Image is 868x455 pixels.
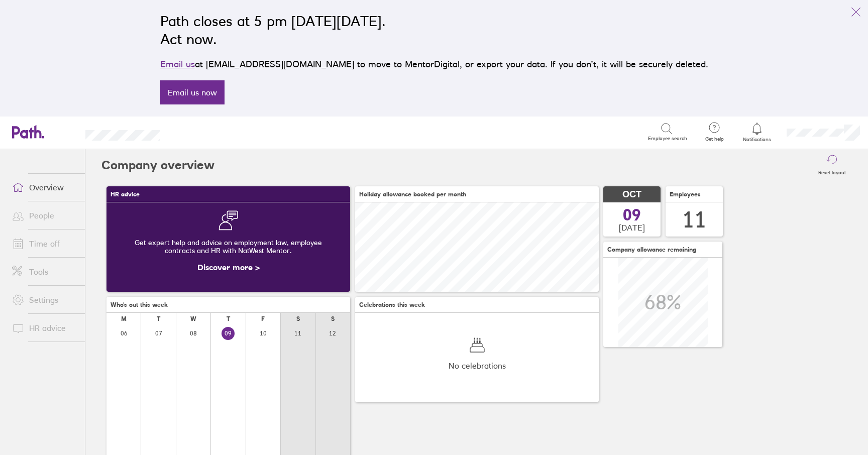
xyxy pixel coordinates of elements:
div: F [261,315,265,322]
a: HR advice [4,318,85,338]
a: Email us [160,59,195,69]
span: Notifications [741,137,774,143]
a: Time off [4,234,85,254]
span: Who's out this week [111,301,168,308]
a: Notifications [741,122,774,143]
span: Employee search [648,136,687,142]
button: Reset layout [812,149,852,181]
span: No celebrations [449,361,506,370]
span: 09 [623,207,641,223]
span: Holiday allowance booked per month [359,191,466,198]
span: Get help [698,136,731,142]
a: Overview [4,177,85,197]
span: [DATE] [619,223,645,232]
div: W [190,315,196,322]
div: 11 [682,207,706,233]
a: Settings [4,290,85,310]
label: Reset layout [812,167,852,176]
p: at [EMAIL_ADDRESS][DOMAIN_NAME] to move to MentorDigital, or export your data. If you don’t, it w... [160,57,708,71]
a: Tools [4,262,85,282]
a: Discover more > [197,262,260,272]
div: S [331,315,335,322]
h2: Company overview [101,149,214,181]
span: Company allowance remaining [607,246,696,253]
a: Email us now [160,80,225,104]
span: OCT [622,189,641,200]
div: Search [187,127,212,136]
span: Employees [670,191,701,198]
h2: Path closes at 5 pm [DATE][DATE]. Act now. [160,12,708,48]
div: S [296,315,300,322]
span: HR advice [111,191,140,198]
div: T [227,315,230,322]
div: T [157,315,160,322]
div: Get expert help and advice on employment law, employee contracts and HR with NatWest Mentor. [115,231,342,263]
div: M [121,315,127,322]
span: Celebrations this week [359,301,425,308]
a: People [4,205,85,225]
